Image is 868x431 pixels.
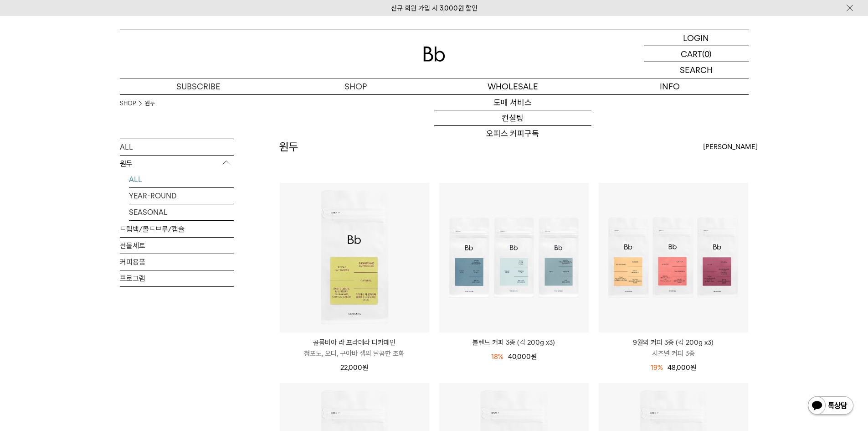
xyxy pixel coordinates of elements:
img: 블렌드 커피 3종 (각 200g x3) [439,183,589,332]
p: SEARCH [680,62,713,78]
a: 커피용품 [120,254,234,270]
p: 시즈널 커피 3종 [599,348,748,359]
a: ALL [129,171,234,187]
a: 선물세트 [120,238,234,254]
a: CART (0) [644,46,749,62]
a: 9월의 커피 3종 (각 200g x3) 시즈널 커피 3종 [599,337,748,359]
p: 청포도, 오디, 구아바 잼의 달콤한 조화 [280,348,429,359]
span: 40,000 [508,353,537,361]
a: 블렌드 커피 3종 (각 200g x3) [439,337,589,348]
a: 프로그램 [120,270,234,286]
img: 카카오톡 채널 1:1 채팅 버튼 [807,395,854,417]
span: 22,000 [340,363,368,372]
a: 도매 서비스 [434,95,591,110]
span: [PERSON_NAME] [703,141,758,152]
a: 드립백/콜드브루/캡슐 [120,221,234,237]
a: SEASONAL [129,204,234,220]
div: 19% [651,362,663,373]
div: 18% [491,351,503,362]
a: 원두 [145,99,155,108]
a: 오피스 커피구독 [434,126,591,141]
span: 원 [531,353,537,361]
p: 9월의 커피 3종 (각 200g x3) [599,337,748,348]
a: 컨설팅 [434,110,591,126]
a: SHOP [120,99,136,108]
a: SUBSCRIBE [120,78,277,94]
a: 콜롬비아 라 프라데라 디카페인 청포도, 오디, 구아바 잼의 달콤한 조화 [280,337,429,359]
a: YEAR-ROUND [129,188,234,204]
img: 콜롬비아 라 프라데라 디카페인 [280,183,429,332]
h2: 원두 [279,139,298,155]
p: 원두 [120,156,234,172]
img: 9월의 커피 3종 (각 200g x3) [599,183,748,332]
span: 원 [362,363,368,372]
p: INFO [591,78,749,94]
p: (0) [702,46,712,62]
span: 원 [690,363,696,372]
img: 로고 [423,47,445,62]
a: 신규 회원 가입 시 3,000원 할인 [391,4,478,12]
a: LOGIN [644,30,749,46]
p: LOGIN [683,30,709,46]
p: CART [681,46,702,62]
p: WHOLESALE [434,78,591,94]
a: SHOP [277,78,434,94]
span: 48,000 [668,363,696,372]
p: 콜롬비아 라 프라데라 디카페인 [280,337,429,348]
a: ALL [120,139,234,155]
